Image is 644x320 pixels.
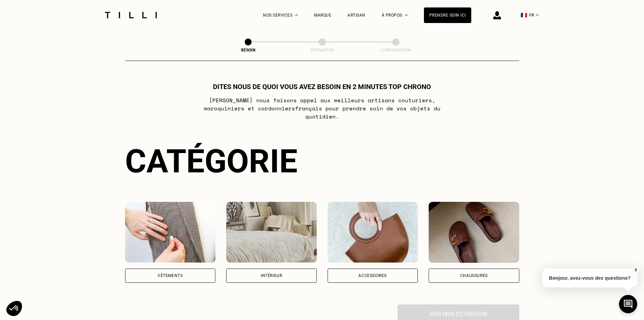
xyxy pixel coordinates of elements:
[358,274,387,278] div: Accessoires
[405,14,408,16] img: Menu déroulant à propos
[158,274,183,278] div: Vêtements
[288,48,356,52] div: Estimation
[536,14,539,16] img: menu déroulant
[125,142,519,180] div: Catégorie
[188,96,456,121] p: [PERSON_NAME] nous faisons appel aux meilleurs artisans couturiers , maroquiniers et cordonniers ...
[328,202,418,263] img: Accessoires
[348,13,365,18] a: Artisan
[226,202,317,263] img: Intérieur
[632,266,639,274] button: X
[102,12,159,18] img: Logo du service de couturière Tilli
[125,202,216,263] img: Vêtements
[295,14,298,16] img: Menu déroulant
[429,202,519,263] img: Chaussures
[362,48,430,52] div: Confirmation
[424,7,471,23] a: Prendre soin ici
[261,274,282,278] div: Intérieur
[521,12,527,18] span: 🇫🇷
[314,13,331,18] a: Marque
[213,83,431,91] h1: Dites nous de quoi vous avez besoin en 2 minutes top chrono
[542,269,638,287] p: Bonjour, avez-vous des questions?
[460,274,488,278] div: Chaussures
[214,48,282,52] div: Besoin
[493,11,501,19] img: icône connexion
